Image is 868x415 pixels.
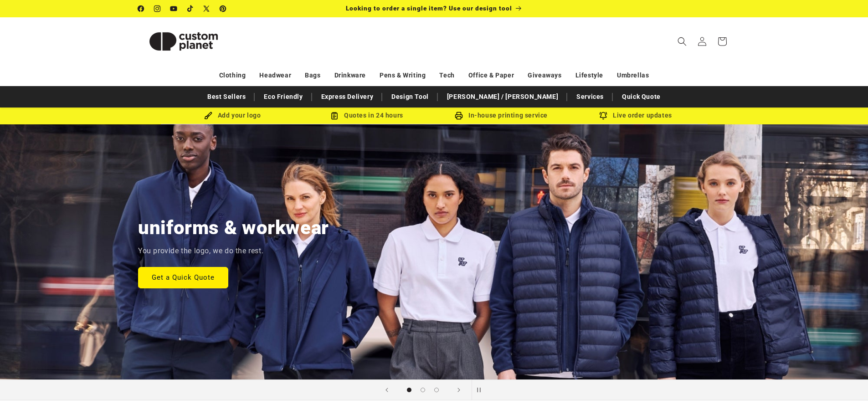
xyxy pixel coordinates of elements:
[138,215,329,240] h2: uniforms & workwear
[204,112,212,120] img: Brush Icon
[572,89,608,105] a: Services
[305,67,320,83] a: Bags
[617,67,649,83] a: Umbrellas
[377,380,397,400] button: Previous slide
[449,380,469,400] button: Next slide
[439,67,454,83] a: Tech
[472,380,492,400] button: Pause slideshow
[575,67,603,83] a: Lifestyle
[434,110,569,121] div: In-house printing service
[138,245,263,258] p: You provide the logo, we do the rest.
[317,89,378,105] a: Express Delivery
[219,67,246,83] a: Clothing
[138,266,228,288] a: Get a Quick Quote
[416,383,430,397] button: Load slide 2 of 3
[203,89,250,105] a: Best Sellers
[380,67,426,83] a: Pens & Writing
[387,89,433,105] a: Design Tool
[672,31,692,51] summary: Search
[330,112,339,120] img: Order Updates Icon
[259,89,307,105] a: Eco Friendly
[617,89,665,105] a: Quick Quote
[138,21,229,62] img: Custom Planet
[430,383,443,397] button: Load slide 3 of 3
[455,112,463,120] img: In-house printing
[165,110,300,121] div: Add your logo
[468,67,514,83] a: Office & Paper
[334,67,366,83] a: Drinkware
[346,5,512,12] span: Looking to order a single item? Use our design tool
[134,17,232,65] a: Custom Planet
[569,110,703,121] div: Live order updates
[300,110,434,121] div: Quotes in 24 hours
[402,383,416,397] button: Load slide 1 of 3
[599,112,607,120] img: Order updates
[442,89,563,105] a: [PERSON_NAME] / [PERSON_NAME]
[259,67,291,83] a: Headwear
[528,67,561,83] a: Giveaways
